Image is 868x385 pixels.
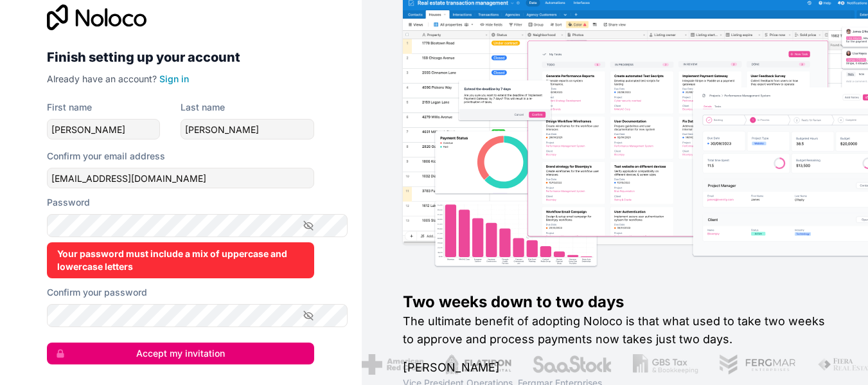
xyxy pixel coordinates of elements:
input: Confirm password [47,304,348,327]
input: Email address [47,168,314,188]
label: Confirm your email address [47,150,165,163]
a: Sign in [159,73,189,84]
span: Already have an account? [47,73,157,84]
h2: Finish setting up your account [47,46,314,69]
input: family-name [181,119,314,139]
label: First name [47,101,92,114]
label: Password [47,196,90,209]
label: Confirm your password [47,286,147,299]
div: Your password must include a mix of uppercase and lowercase letters [47,242,314,278]
input: Password [47,214,348,237]
h2: The ultimate benefit of adopting Noloco is that what used to take two weeks to approve and proces... [403,312,827,348]
button: Accept my invitation [47,343,314,364]
img: /assets/american-red-cross-BAupjrZR.png [360,354,423,375]
h1: Two weeks down to two days [403,292,827,312]
input: given-name [47,119,160,139]
h1: [PERSON_NAME] [403,359,827,377]
label: Last name [181,101,225,114]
